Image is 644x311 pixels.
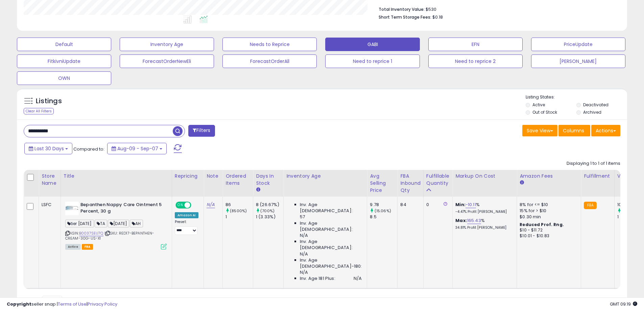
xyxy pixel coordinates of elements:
[532,102,545,108] label: Active
[225,202,253,208] div: 86
[260,208,275,214] small: (700%)
[120,38,214,51] button: Inventory Age
[300,239,362,251] span: Inv. Age [DEMOGRAPHIC_DATA]:
[617,173,642,180] div: Velocity
[230,208,247,214] small: (8500%)
[563,127,584,134] span: Columns
[65,202,167,249] div: ASIN:
[400,202,418,208] div: 84
[130,220,143,227] span: AH
[207,201,215,208] a: N/A
[526,94,627,101] p: Listing States:
[95,220,107,227] span: TA
[610,301,637,307] span: 2025-10-8 09:19 GMT
[300,269,308,275] span: N/A
[42,202,55,208] div: LSFC
[256,173,281,187] div: Days In Stock
[24,108,54,114] div: Clear All Filters
[107,143,167,154] button: Aug-09 - Sep-07
[188,125,215,137] button: Filters
[65,230,154,241] span: | SKU: RED17-BEPANTHEN-CREAM-30G-US-X1
[17,71,111,85] button: OWN
[17,38,111,51] button: Default
[300,251,308,257] span: N/A
[520,173,578,180] div: Amazon Fees
[256,214,283,220] div: 1 (3.33%)
[455,209,511,214] p: -4.47% Profit [PERSON_NAME]
[222,54,317,68] button: ForecastOrderAll
[176,202,185,208] span: ON
[225,173,250,187] div: Ordered Items
[455,225,511,230] p: 34.81% Profit [PERSON_NAME]
[428,54,523,68] button: Need to reprice 2
[42,173,58,187] div: Store Name
[520,233,576,239] div: $10.01 - $10.83
[379,5,615,13] li: $530
[455,217,467,224] b: Max:
[120,54,214,68] button: ForecastOrderNewEli
[520,180,524,186] small: Amazon Fees.
[467,217,481,224] a: 165.43
[531,38,625,51] button: PriceUpdate
[222,38,317,51] button: Needs to Reprice
[354,275,362,282] span: N/A
[379,14,431,20] b: Short Term Storage Fees:
[379,6,425,12] b: Total Inventory Value:
[520,227,576,233] div: $10 - $11.72
[36,96,62,106] h5: Listings
[532,109,557,115] label: Out of Stock
[370,173,395,194] div: Avg Selling Price
[300,232,308,239] span: N/A
[256,202,283,208] div: 8 (26.67%)
[300,202,362,214] span: Inv. Age [DEMOGRAPHIC_DATA]:
[370,214,397,220] div: 8.5
[453,170,517,197] th: The percentage added to the cost of goods (COGS) that forms the calculator for Min & Max prices.
[522,125,557,136] button: Save View
[466,201,476,208] a: -10.11
[584,173,611,180] div: Fulfillment
[88,301,117,307] a: Privacy Policy
[455,202,511,214] div: %
[286,173,364,180] div: Inventory Age
[591,125,620,136] button: Actions
[426,173,450,187] div: Fulfillable Quantity
[455,218,511,230] div: %
[207,173,220,180] div: Note
[58,301,87,307] a: Terms of Use
[65,220,94,227] span: tier [DATE]
[520,202,576,208] div: 8% for <= $10
[300,220,362,232] span: Inv. Age [DEMOGRAPHIC_DATA]:
[17,54,111,68] button: FitkivniUpdate
[65,244,81,250] span: All listings currently available for purchase on Amazon
[79,230,103,236] a: B0037SEU7Q
[73,146,104,152] span: Compared to:
[175,220,198,235] div: Preset:
[108,220,129,227] span: [DATE]
[455,173,514,180] div: Markup on Cost
[256,187,260,193] small: Days In Stock.
[300,214,305,220] span: 57
[325,54,420,68] button: Need to reprice 1
[583,109,601,115] label: Archived
[7,301,117,308] div: seller snap | |
[7,301,31,307] strong: Copyright
[558,125,590,136] button: Columns
[567,160,620,167] div: Displaying 1 to 1 of 1 items
[24,143,72,154] button: Last 30 Days
[325,38,420,51] button: GABI
[426,202,447,208] div: 0
[584,202,596,209] small: FBA
[175,212,198,218] div: Amazon AI
[375,208,391,214] small: (15.06%)
[117,145,158,152] span: Aug-09 - Sep-07
[82,244,93,250] span: FBA
[520,222,564,227] b: Reduced Prof. Rng.
[300,275,335,282] span: Inv. Age 181 Plus:
[400,173,421,194] div: FBA inbound Qty
[520,214,576,220] div: $0.30 min
[520,208,576,214] div: 15% for > $10
[225,214,253,220] div: 1
[190,202,201,208] span: OFF
[300,257,362,269] span: Inv. Age [DEMOGRAPHIC_DATA]-180:
[583,102,609,108] label: Deactivated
